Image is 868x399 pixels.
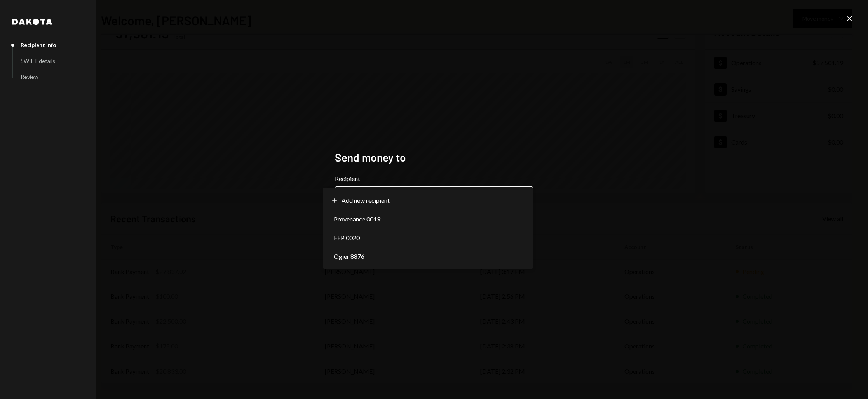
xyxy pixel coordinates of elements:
div: Recipient info [21,42,56,48]
div: SWIFT details [21,57,55,64]
h2: Send money to [335,150,533,165]
span: Provenance 0019 [334,214,380,224]
label: Recipient [335,174,533,183]
span: Add new recipient [342,196,390,205]
div: Review [21,73,38,80]
span: FFP 0020 [334,233,360,242]
span: Ogier 8876 [334,252,364,261]
button: Recipient [335,186,533,208]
